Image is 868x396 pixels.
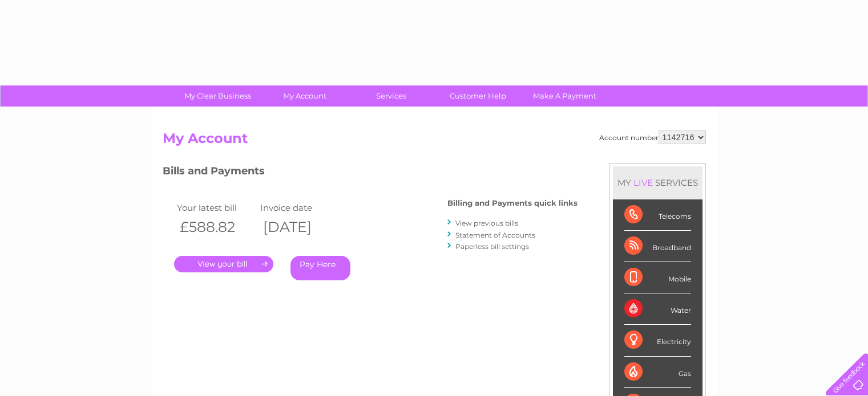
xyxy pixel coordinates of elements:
[624,262,691,293] div: Mobile
[455,219,518,227] a: View previous bills
[257,85,352,107] a: My Account
[257,215,341,239] th: [DATE]
[163,163,578,183] h3: Bills and Payments
[624,357,691,388] div: Gas
[624,325,691,356] div: Electricity
[455,242,529,251] a: Paperless bill settings
[171,85,265,107] a: My Clear Business
[613,166,703,199] div: MY SERVICES
[344,85,438,107] a: Services
[447,199,578,207] h4: Billing and Payments quick links
[624,199,691,231] div: Telecoms
[624,231,691,262] div: Broadband
[455,231,535,239] a: Statement of Accounts
[290,256,350,280] a: Pay Here
[163,130,706,152] h2: My Account
[631,177,655,188] div: LIVE
[257,200,341,215] td: Invoice date
[518,85,612,107] a: Make A Payment
[624,293,691,325] div: Water
[174,256,273,272] a: .
[174,215,257,239] th: £588.82
[431,85,525,107] a: Customer Help
[599,130,706,144] div: Account number
[174,200,257,215] td: Your latest bill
